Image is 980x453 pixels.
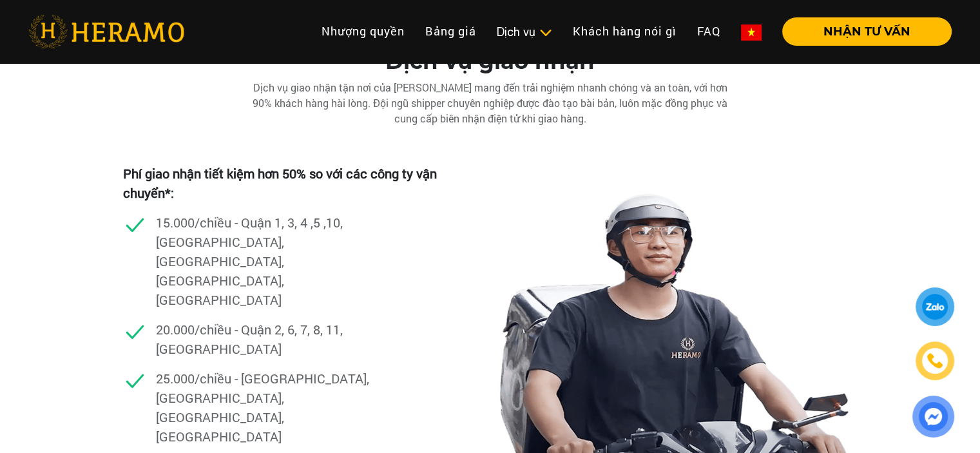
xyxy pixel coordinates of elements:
a: Nhượng quyền [311,17,415,45]
div: Dịch vụ giao nhận tận nơi của [PERSON_NAME] mang đến trải nghiệm nhanh chóng và an toàn, với hơn ... [233,80,748,126]
img: heramo-logo.png [28,15,184,48]
a: NHẬN TƯ VẤN [772,26,952,37]
p: Phí giao nhận tiết kiệm hơn 50% so với các công ty vận chuyển*: [123,164,454,202]
a: FAQ [687,17,731,45]
img: subToggleIcon [539,26,552,39]
img: checked.svg [123,369,147,392]
img: checked.svg [123,213,147,236]
a: Khách hàng nói gì [562,17,687,45]
div: Dịch vụ [497,23,552,41]
img: phone-icon [927,352,944,369]
img: checked.svg [123,320,147,343]
img: vn-flag.png [741,24,762,41]
p: 15.000/chiều - Quận 1, 3, 4 ,5 ,10, [GEOGRAPHIC_DATA], [GEOGRAPHIC_DATA], [GEOGRAPHIC_DATA], [GEO... [156,213,375,309]
p: 25.000/chiều - [GEOGRAPHIC_DATA], [GEOGRAPHIC_DATA], [GEOGRAPHIC_DATA], [GEOGRAPHIC_DATA] [156,369,375,446]
p: 20.000/chiều - Quận 2, 6, 7, 8, 11, [GEOGRAPHIC_DATA] [156,320,375,358]
a: phone-icon [917,343,954,380]
a: Bảng giá [415,17,486,45]
button: NHẬN TƯ VẤN [782,17,952,46]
